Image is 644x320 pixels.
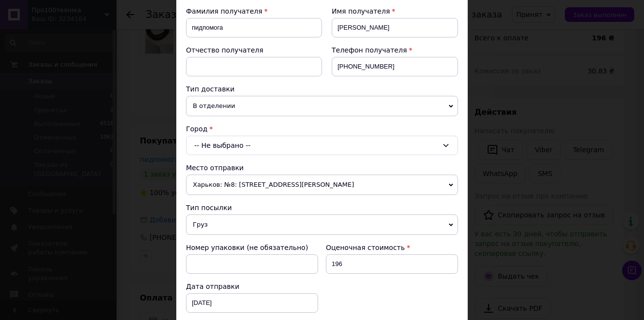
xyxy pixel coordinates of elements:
span: Тип посылки [186,204,232,212]
span: Фамилия получателя [186,7,262,15]
div: Город [186,124,458,134]
span: Харьков: №8: [STREET_ADDRESS][PERSON_NAME] [186,175,458,195]
span: Телефон получателя [332,46,407,54]
div: Номер упаковки (не обязательно) [186,243,318,252]
input: +380 [332,57,458,76]
span: В отделении [186,96,458,116]
span: Груз [186,214,458,235]
span: Тип доставки [186,85,235,93]
div: -- Не выбрано -- [186,136,458,155]
span: Имя получателя [332,7,390,15]
span: Место отправки [186,164,244,172]
span: Отчество получателя [186,46,263,54]
div: Оценочная стоимость [326,243,458,252]
div: Дата отправки [186,282,318,291]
